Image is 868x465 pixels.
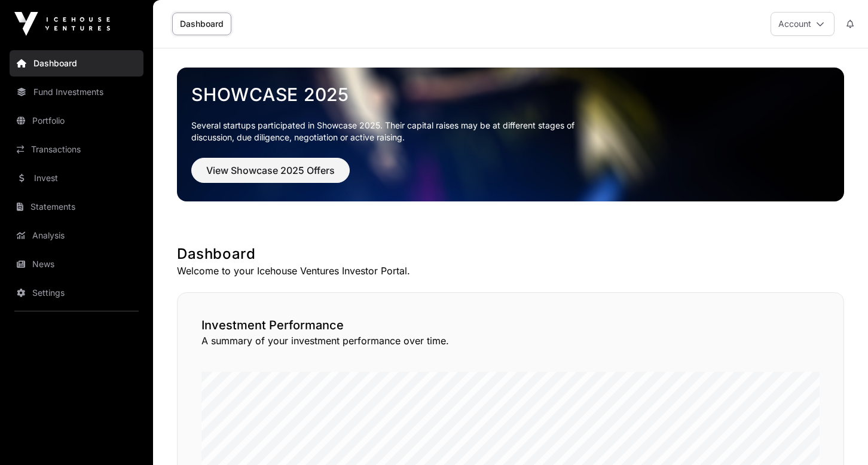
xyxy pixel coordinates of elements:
[10,222,143,249] a: Analysis
[191,120,593,143] p: Several startups participated in Showcase 2025. Their capital raises may be at different stages o...
[10,194,143,220] a: Statements
[191,158,350,183] button: View Showcase 2025 Offers
[177,68,844,201] img: Showcase 2025
[201,334,820,348] p: A summary of your investment performance over time.
[10,50,143,77] a: Dashboard
[10,165,143,191] a: Invest
[201,317,820,334] h2: Investment Performance
[10,136,143,163] a: Transactions
[771,12,835,36] button: Account
[808,408,868,465] iframe: Chat Widget
[177,244,844,264] h1: Dashboard
[172,13,231,35] a: Dashboard
[191,170,350,182] a: View Showcase 2025 Offers
[10,108,143,134] a: Portfolio
[10,79,143,105] a: Fund Investments
[191,84,830,105] a: Showcase 2025
[206,163,335,178] span: View Showcase 2025 Offers
[14,12,110,36] img: Icehouse Ventures Logo
[177,264,844,278] p: Welcome to your Icehouse Ventures Investor Portal.
[10,251,143,277] a: News
[10,280,143,306] a: Settings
